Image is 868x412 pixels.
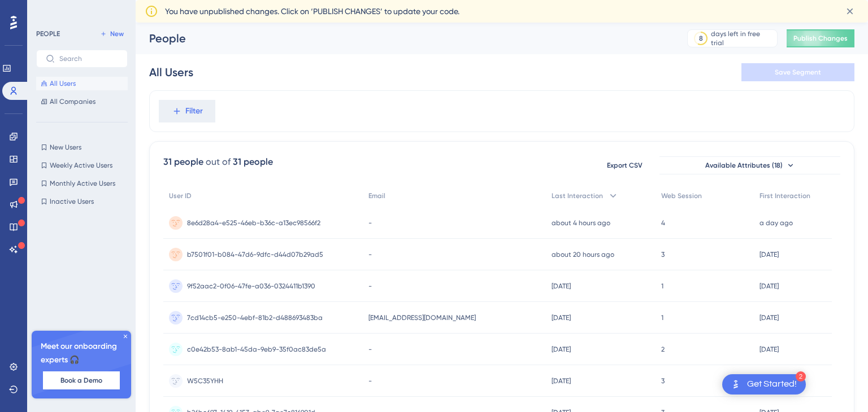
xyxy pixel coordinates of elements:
[552,345,571,353] time: [DATE]
[233,155,273,169] div: 31 people
[711,29,774,47] div: days left in free trial
[187,376,223,385] span: W5C35YHH
[552,251,614,258] time: about 20 hours ago
[163,155,203,169] div: 31 people
[368,250,372,259] span: -
[43,371,120,389] button: Book a Demo
[607,161,643,170] span: Export CSV
[368,313,476,322] span: [EMAIL_ADDRESS][DOMAIN_NAME]
[36,141,128,154] button: New Users
[552,191,603,200] span: Last Interaction
[661,313,663,322] span: 1
[50,197,94,206] span: Inactive Users
[96,27,128,41] button: New
[661,282,663,291] span: 1
[659,156,840,174] button: Available Attributes (18)
[60,376,102,385] span: Book a Demo
[661,191,702,200] span: Web Session
[747,378,797,391] div: Get Started!
[759,191,810,200] span: First Interaction
[661,345,665,354] span: 2
[759,345,779,353] time: [DATE]
[59,55,118,63] input: Search
[759,282,779,290] time: [DATE]
[596,156,653,174] button: Export CSV
[787,29,854,47] button: Publish Changes
[368,218,372,227] span: -
[149,64,193,80] div: All Users
[159,100,215,122] button: Filter
[50,143,81,152] span: New Users
[368,191,385,200] span: Email
[36,95,128,108] button: All Companies
[36,195,128,208] button: Inactive Users
[552,314,571,322] time: [DATE]
[722,374,806,395] div: Open Get Started! checklist, remaining modules: 2
[50,97,96,106] span: All Companies
[149,30,659,46] div: People
[368,345,372,354] span: -
[41,340,122,367] span: Meet our onboarding experts 🎧
[169,191,192,200] span: User ID
[368,376,372,385] span: -
[729,378,743,391] img: launcher-image-alternative-text
[705,161,783,170] span: Available Attributes (18)
[50,161,112,170] span: Weekly Active Users
[36,177,128,190] button: Monthly Active Users
[759,314,779,322] time: [DATE]
[699,34,703,43] div: 8
[759,251,779,258] time: [DATE]
[741,63,854,81] button: Save Segment
[206,155,231,169] div: out of
[187,250,323,259] span: b7501f01-b084-47d6-9dfc-d44d07b29ad5
[50,79,76,88] span: All Users
[368,282,372,291] span: -
[187,282,315,291] span: 9f52aac2-0f06-47fe-a036-0324411b1390
[661,250,665,259] span: 3
[661,376,665,385] span: 3
[759,219,793,227] time: a day ago
[187,345,326,354] span: c0e42b53-8ab1-45da-9eb9-35f0ac83de5a
[36,29,60,38] div: PEOPLE
[661,218,665,227] span: 4
[552,377,571,385] time: [DATE]
[50,179,115,188] span: Monthly Active Users
[36,77,128,90] button: All Users
[185,104,203,118] span: Filter
[552,282,571,290] time: [DATE]
[775,68,821,77] span: Save Segment
[187,313,323,322] span: 7cd14cb5-e250-4ebf-81b2-d488693483ba
[36,159,128,172] button: Weekly Active Users
[552,219,610,227] time: about 4 hours ago
[796,371,806,382] div: 2
[165,5,459,18] span: You have unpublished changes. Click on ‘PUBLISH CHANGES’ to update your code.
[793,34,848,43] span: Publish Changes
[187,218,320,227] span: 8e6d28a4-e525-46eb-b36c-a13ec98566f2
[110,29,124,38] span: New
